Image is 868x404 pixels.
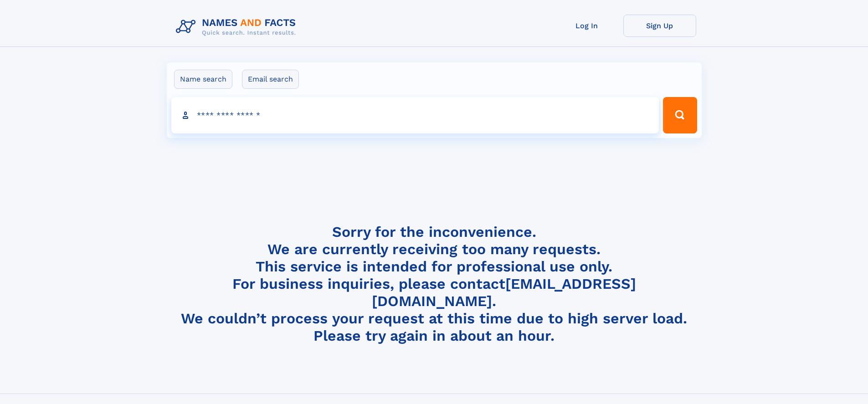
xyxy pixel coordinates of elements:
[171,97,659,133] input: search input
[242,70,299,89] label: Email search
[174,70,232,89] label: Name search
[663,97,697,133] button: Search Button
[623,15,696,37] a: Sign Up
[550,15,623,37] a: Log In
[172,223,696,345] h4: Sorry for the inconvenience. We are currently receiving too many requests. This service is intend...
[172,15,303,39] img: Logo Names and Facts
[372,275,636,310] a: [EMAIL_ADDRESS][DOMAIN_NAME]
